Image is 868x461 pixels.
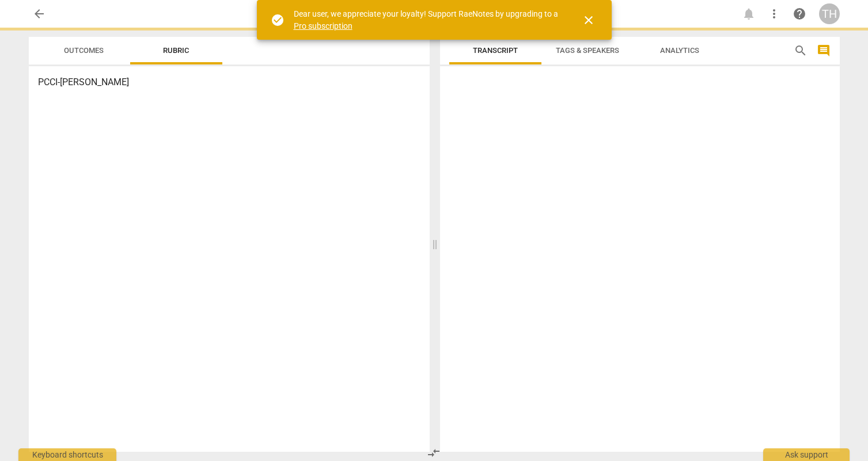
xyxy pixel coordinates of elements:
[32,7,46,21] span: arrow_back
[660,46,699,55] span: Analytics
[789,3,810,24] a: Help
[163,46,189,55] span: Rubric
[763,448,850,461] div: Ask support
[18,448,116,461] div: Keyboard shortcuts
[814,41,833,60] button: Show/Hide comments
[427,446,441,460] span: compare_arrows
[794,44,808,58] span: search
[556,46,619,55] span: Tags & Speakers
[271,13,285,27] span: check_circle
[294,21,352,31] a: Pro subscription
[473,46,518,55] span: Transcript
[582,13,596,27] span: close
[817,44,831,58] span: comment
[819,3,840,24] button: TH
[38,75,420,89] h3: PCCI-[PERSON_NAME]
[294,8,561,32] div: Dear user, we appreciate your loyalty! Support RaeNotes by upgrading to a
[64,46,104,55] span: Outcomes
[575,6,602,34] button: Close
[791,41,810,60] button: Search
[767,7,781,21] span: more_vert
[793,7,806,21] span: help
